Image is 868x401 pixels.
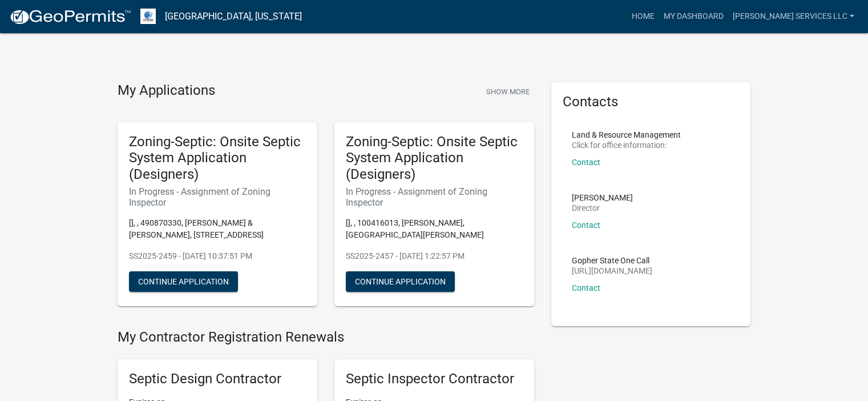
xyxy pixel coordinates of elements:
p: Gopher State One Call [572,256,652,264]
h5: Contacts [563,94,740,110]
h5: Septic Inspector Contractor [346,371,523,387]
p: SS2025-2459 - [DATE] 10:37:51 PM [129,250,306,262]
h4: My Contractor Registration Renewals [118,329,534,346]
p: [URL][DOMAIN_NAME] [572,267,652,275]
a: Contact [572,220,600,230]
a: [GEOGRAPHIC_DATA], [US_STATE] [165,7,302,26]
p: Land & Resource Management [572,131,681,139]
a: Home [627,6,659,27]
button: Continue Application [129,271,238,292]
p: [], , 490870330, [PERSON_NAME] & [PERSON_NAME], [STREET_ADDRESS] [129,217,306,241]
p: Click for office information: [572,141,681,149]
p: SS2025-2457 - [DATE] 1:22:57 PM [346,250,523,262]
a: Contact [572,283,600,292]
a: Contact [572,158,600,167]
h5: Zoning-Septic: Onsite Septic System Application (Designers) [346,134,523,183]
h6: In Progress - Assignment of Zoning Inspector [129,186,306,208]
h4: My Applications [118,82,215,99]
p: Director [572,204,633,212]
h6: In Progress - Assignment of Zoning Inspector [346,186,523,208]
p: [], , 100416013, [PERSON_NAME], [GEOGRAPHIC_DATA][PERSON_NAME] [346,217,523,241]
button: Show More [482,82,534,101]
a: My Dashboard [659,6,728,27]
h5: Zoning-Septic: Onsite Septic System Application (Designers) [129,134,306,183]
img: Otter Tail County, Minnesota [140,9,156,24]
a: [PERSON_NAME] Services LLC [728,6,859,27]
p: [PERSON_NAME] [572,194,633,202]
h5: Septic Design Contractor [129,371,306,387]
button: Continue Application [346,271,455,292]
